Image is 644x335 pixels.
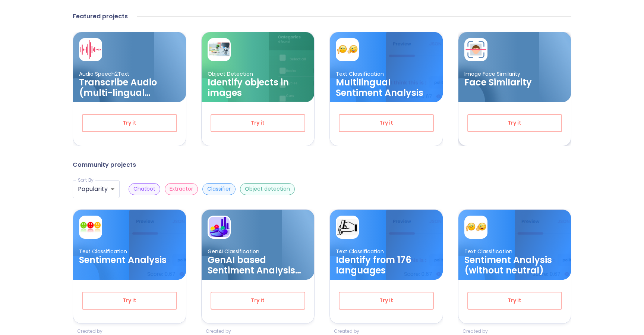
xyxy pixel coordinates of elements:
[351,296,421,305] span: Try it
[336,77,437,98] h3: Multilingual Sentiment Analysis
[330,234,380,328] img: card ellipse
[73,180,120,198] div: Popularity
[480,296,550,305] span: Try it
[339,292,434,310] button: Try it
[211,114,306,132] button: Try it
[208,77,309,98] h3: Identify objects in images
[207,185,231,192] p: Classifier
[339,114,434,132] button: Try it
[133,185,155,192] p: Chatbot
[336,255,437,276] h3: Identify from 176 languages
[464,71,565,78] p: Image Face Similarity
[467,114,562,132] button: Try it
[337,39,358,60] img: card avatar
[77,328,109,334] p: Created by
[465,217,486,238] img: card avatar
[208,255,309,276] h3: GenAI based Sentiment Analysis for Products & Services (Multilingual)
[464,255,565,276] h3: Sentiment Analysis (without neutral)
[206,328,238,334] p: Created by
[337,217,358,238] img: card avatar
[129,210,186,293] img: card background
[386,210,442,293] img: card background
[79,77,180,98] h3: Transcribe Audio (multi-lingual speech recognition)
[82,114,177,132] button: Try it
[336,248,437,255] p: Text Classification
[73,234,123,328] img: card ellipse
[223,118,293,128] span: Try it
[79,255,180,265] h3: Sentiment Analysis
[202,234,252,280] img: card ellipse
[336,71,437,78] p: Text Classification
[73,161,136,169] h4: Community projects
[223,296,293,305] span: Try it
[209,39,230,60] img: card avatar
[245,185,290,192] p: Object detection
[467,292,562,310] button: Try it
[334,328,366,334] p: Created by
[208,71,309,78] p: Object Detection
[73,13,128,20] h4: Featured projects
[464,77,565,88] h3: Face Similarity
[465,39,486,60] img: card avatar
[79,248,180,255] p: Text Classification
[208,248,309,255] p: GenAI Classification
[515,210,571,293] img: card background
[73,56,123,103] img: card ellipse
[458,56,509,103] img: card ellipse
[95,118,164,128] span: Try it
[80,39,101,60] img: card avatar
[463,328,495,334] p: Created by
[170,185,193,192] p: Extractor
[79,71,180,78] p: Audio Speech2Text
[202,56,252,151] img: card ellipse
[458,234,508,328] img: card ellipse
[480,118,550,128] span: Try it
[211,292,306,310] button: Try it
[80,217,101,238] img: card avatar
[82,292,177,310] button: Try it
[351,118,421,128] span: Try it
[386,32,442,115] img: card background
[209,217,230,238] img: card avatar
[330,56,380,151] img: card ellipse
[95,296,164,305] span: Try it
[464,248,565,255] p: Text Classification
